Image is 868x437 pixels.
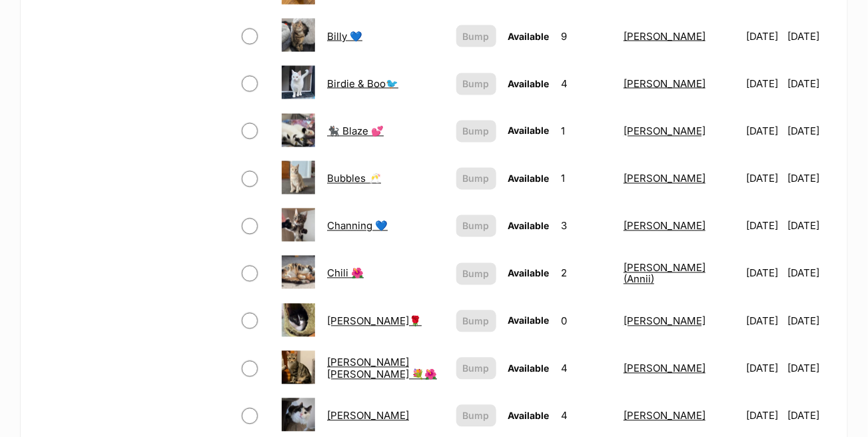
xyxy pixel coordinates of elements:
[456,168,496,190] button: Bump
[327,410,409,422] a: [PERSON_NAME]
[327,173,381,185] a: Bubbles 🥂
[788,250,833,296] td: [DATE]
[463,362,490,376] span: Bump
[624,262,705,286] a: [PERSON_NAME] (Annii)
[508,363,550,374] span: Available
[788,203,833,249] td: [DATE]
[741,156,786,202] td: [DATE]
[508,173,550,185] span: Available
[508,31,550,42] span: Available
[282,351,315,384] img: Cindy Lou 💐🌺
[788,156,833,202] td: [DATE]
[456,405,496,427] button: Bump
[556,298,617,344] td: 0
[456,310,496,332] button: Bump
[624,220,705,232] a: [PERSON_NAME]
[788,298,833,344] td: [DATE]
[327,267,364,280] a: Chili 🌺
[741,250,786,296] td: [DATE]
[463,172,490,186] span: Bump
[788,346,833,392] td: [DATE]
[463,409,490,423] span: Bump
[556,156,617,202] td: 1
[624,125,705,138] a: [PERSON_NAME]
[624,30,705,43] a: [PERSON_NAME]
[788,61,833,107] td: [DATE]
[788,109,833,155] td: [DATE]
[624,362,705,375] a: [PERSON_NAME]
[741,13,786,59] td: [DATE]
[456,121,496,143] button: Bump
[327,30,362,43] a: Billy 💙
[556,203,617,249] td: 3
[456,73,496,95] button: Bump
[508,410,550,422] span: Available
[456,358,496,380] button: Bump
[624,77,705,90] a: [PERSON_NAME]
[463,77,490,91] span: Bump
[508,315,550,326] span: Available
[327,220,388,232] a: Channing 💙
[624,315,705,328] a: [PERSON_NAME]
[556,13,617,59] td: 9
[463,267,490,281] span: Bump
[508,78,550,89] span: Available
[624,173,705,185] a: [PERSON_NAME]
[624,410,705,422] a: [PERSON_NAME]
[741,109,786,155] td: [DATE]
[463,314,490,328] span: Bump
[556,346,617,392] td: 4
[556,109,617,155] td: 1
[282,66,315,99] img: Birdie & Boo🐦
[327,315,422,328] a: [PERSON_NAME]🌹
[456,263,496,285] button: Bump
[788,13,833,59] td: [DATE]
[327,125,384,138] a: 🐈‍⬛ Blaze 💕
[508,125,550,137] span: Available
[508,268,550,279] span: Available
[463,219,490,233] span: Bump
[327,356,437,380] a: [PERSON_NAME] [PERSON_NAME] 💐🌺
[508,220,550,232] span: Available
[741,61,786,107] td: [DATE]
[741,346,786,392] td: [DATE]
[741,298,786,344] td: [DATE]
[556,61,617,107] td: 4
[463,29,490,43] span: Bump
[463,125,490,139] span: Bump
[741,203,786,249] td: [DATE]
[456,25,496,47] button: Bump
[556,250,617,296] td: 2
[327,77,398,90] a: Birdie & Boo🐦
[456,215,496,237] button: Bump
